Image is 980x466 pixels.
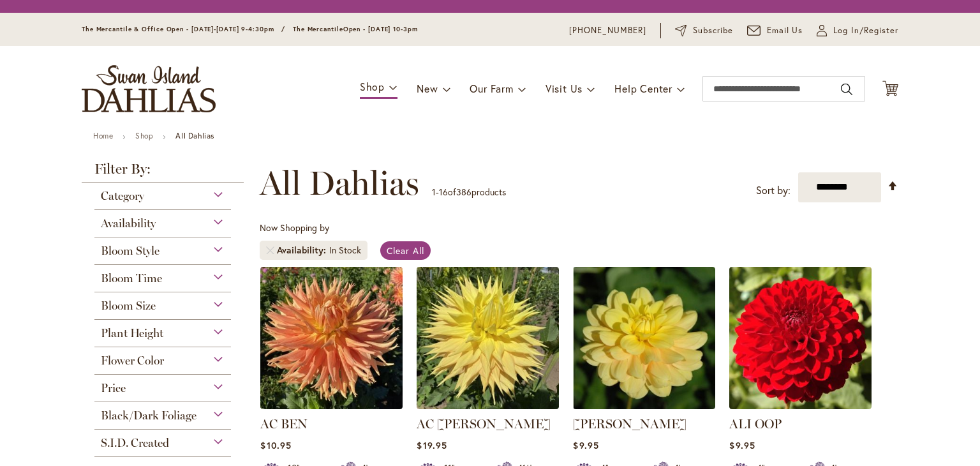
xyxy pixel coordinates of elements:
[417,416,551,432] a: AC [PERSON_NAME]
[841,79,852,100] button: Search
[82,162,244,183] strong: Filter By:
[343,25,418,33] span: Open - [DATE] 10-3pm
[101,189,144,203] span: Category
[175,131,214,140] strong: All Dahlias
[614,82,672,95] span: Help Center
[82,25,343,33] span: The Mercantile & Office Open - [DATE]-[DATE] 9-4:30pm / The Mercantile
[360,80,385,93] span: Shop
[767,24,803,37] span: Email Us
[417,82,438,95] span: New
[260,400,403,412] a: AC BEN
[380,241,431,260] a: Clear All
[266,246,274,254] a: Remove Availability In Stock
[101,436,169,450] span: S.I.D. Created
[260,439,291,451] span: $10.95
[329,244,361,257] div: In Stock
[260,164,419,202] span: All Dahlias
[101,244,160,258] span: Bloom Style
[817,24,898,37] a: Log In/Register
[387,244,424,257] span: Clear All
[93,131,113,140] a: Home
[101,216,156,230] span: Availability
[573,267,715,409] img: AHOY MATEY
[729,416,782,432] a: ALI OOP
[573,400,715,412] a: AHOY MATEY
[729,400,872,412] a: ALI OOP
[101,381,126,395] span: Price
[135,131,153,140] a: Shop
[456,186,471,198] span: 386
[101,271,162,285] span: Bloom Time
[756,179,791,202] label: Sort by:
[729,267,872,409] img: ALI OOP
[417,400,559,412] a: AC Jeri
[101,326,163,340] span: Plant Height
[101,409,197,423] span: Black/Dark Foliage
[546,82,583,95] span: Visit Us
[260,267,403,409] img: AC BEN
[277,244,329,257] span: Availability
[101,299,156,313] span: Bloom Size
[833,24,898,37] span: Log In/Register
[675,24,733,37] a: Subscribe
[417,267,559,409] img: AC Jeri
[432,186,436,198] span: 1
[693,24,733,37] span: Subscribe
[747,24,803,37] a: Email Us
[260,416,308,432] a: AC BEN
[573,439,598,451] span: $9.95
[82,65,216,112] a: store logo
[470,82,513,95] span: Our Farm
[439,186,448,198] span: 16
[569,24,646,37] a: [PHONE_NUMBER]
[573,416,687,432] a: [PERSON_NAME]
[729,439,755,451] span: $9.95
[101,354,164,368] span: Flower Color
[432,182,506,202] p: - of products
[260,222,329,234] span: Now Shopping by
[417,439,447,451] span: $19.95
